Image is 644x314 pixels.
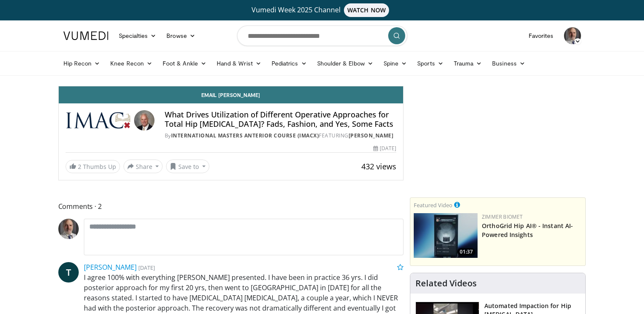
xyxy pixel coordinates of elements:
a: Browse [161,27,200,44]
h4: Related Videos [415,278,477,288]
h4: What Drives Utilization of Different Operative Approaches for Total Hip [MEDICAL_DATA]? Fads, Fas... [165,110,396,128]
a: Business [487,55,530,72]
span: Comments 2 [58,201,404,212]
a: 01:37 [414,213,478,258]
img: Avatar [134,110,155,131]
a: Zimmer Biomet [482,213,523,220]
a: Foot & Ankle [157,55,212,72]
span: 2 [78,163,81,171]
a: [PERSON_NAME] [84,263,137,272]
img: Avatar [58,219,79,239]
span: WATCH NOW [344,3,389,17]
button: Save to [166,160,209,173]
a: Hand & Wrist [212,55,266,72]
button: Share [123,160,163,173]
input: Search topics, interventions [237,26,407,46]
a: Trauma [449,55,487,72]
a: [PERSON_NAME] [349,132,394,139]
span: 432 views [361,161,396,171]
a: Shoulder & Elbow [312,55,378,72]
small: [DATE] [138,264,155,271]
div: By FEATURING [165,132,396,140]
a: Knee Recon [105,55,157,72]
img: 51d03d7b-a4ba-45b7-9f92-2bfbd1feacc3.150x105_q85_crop-smart_upscale.jpg [414,213,478,258]
a: Specialties [114,27,162,44]
div: [DATE] [373,145,396,152]
a: Pediatrics [266,55,312,72]
a: OrthoGrid Hip AI® - Instant AI-Powered Insights [482,222,573,239]
a: Email [PERSON_NAME] [59,86,404,103]
img: International Masters Anterior Course (IMACx) [66,110,131,131]
a: Hip Recon [58,55,106,72]
img: VuMedi Logo [63,31,109,40]
a: International Masters Anterior Course (IMACx) [171,132,319,139]
a: T [58,262,79,283]
img: Avatar [564,27,581,44]
span: 01:37 [457,248,475,256]
a: Spine [378,55,412,72]
small: Featured Video [414,201,452,209]
a: Vumedi Week 2025 ChannelWATCH NOW [65,3,580,17]
iframe: Advertisement [434,86,562,192]
a: Sports [412,55,449,72]
a: Favorites [524,27,559,44]
a: 2 Thumbs Up [66,160,120,173]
